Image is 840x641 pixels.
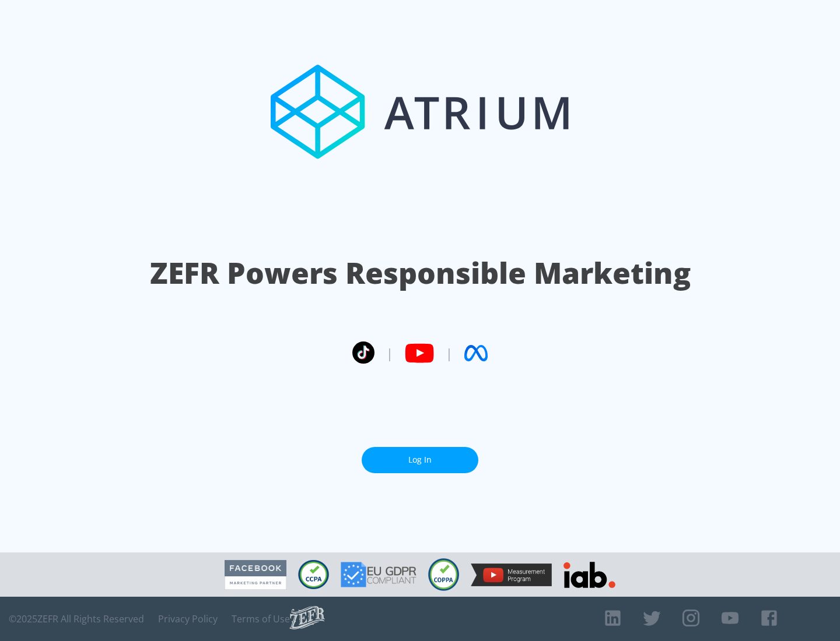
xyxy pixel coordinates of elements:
img: CCPA Compliant [298,560,329,589]
h1: ZEFR Powers Responsible Marketing [150,253,691,293]
a: Privacy Policy [158,613,218,625]
img: Facebook Marketing Partner [225,560,286,590]
a: Log In [362,447,478,473]
a: Terms of Use [232,613,290,625]
span: | [386,344,393,362]
span: | [446,344,453,362]
img: GDPR Compliant [341,562,416,587]
img: IAB [563,562,615,588]
span: © 2025 ZEFR All Rights Reserved [9,613,144,625]
img: COPPA Compliant [428,558,459,591]
img: YouTube Measurement Program [471,563,552,586]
